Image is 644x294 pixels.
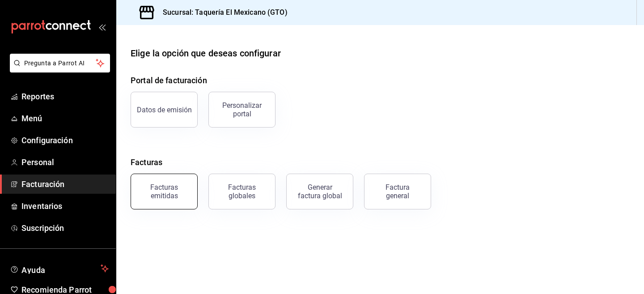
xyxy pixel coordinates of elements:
[98,23,106,30] button: open_drawer_menu
[21,178,109,190] span: Facturación
[21,90,109,102] span: Reportes
[10,54,110,72] button: Pregunta a Parrot AI
[156,7,288,18] h3: Sucursal: Taquería El Mexicano (GTO)
[214,183,270,200] div: Facturas globales
[131,92,198,128] button: Datos de emisión
[364,174,431,209] button: Factura general
[297,183,342,200] div: Generar factura global
[208,174,275,209] button: Facturas globales
[131,74,630,86] h4: Portal de facturación
[21,134,109,146] span: Configuración
[131,174,198,209] button: Facturas emitidas
[131,156,630,168] h4: Facturas
[21,112,109,124] span: Menú
[214,101,270,118] div: Personalizar portal
[21,222,109,234] span: Suscripción
[137,106,192,114] div: Datos de emisión
[6,65,110,74] a: Pregunta a Parrot AI
[208,92,275,128] button: Personalizar portal
[21,200,109,212] span: Inventarios
[136,183,192,200] div: Facturas emitidas
[286,174,353,209] button: Generar factura global
[21,263,97,274] span: Ayuda
[375,183,420,200] div: Factura general
[21,156,109,168] span: Personal
[24,59,96,68] span: Pregunta a Parrot AI
[131,47,281,60] div: Elige la opción que deseas configurar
